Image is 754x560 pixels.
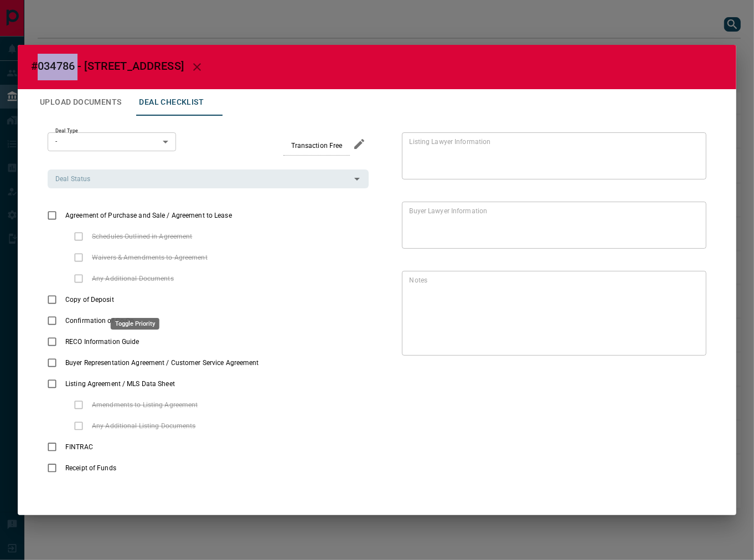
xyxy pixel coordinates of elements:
[349,171,365,187] button: Open
[63,379,178,389] span: Listing Agreement / MLS Data Sheet
[63,210,235,220] span: Agreement of Purchase and Sale / Agreement to Lease
[410,137,694,174] textarea: text field
[89,421,199,431] span: Any Additional Listing Documents
[63,463,119,473] span: Receipt of Funds
[63,316,137,326] span: Confirmation of Co-Op
[111,318,159,330] div: Toggle Priority
[89,400,201,410] span: Amendments to Listing Agreement
[31,89,130,116] button: Upload Documents
[130,89,213,116] button: Deal Checklist
[410,206,694,244] textarea: text field
[48,132,176,151] div: -
[63,295,117,305] span: Copy of Deposit
[350,135,369,153] button: edit
[63,337,142,347] span: RECO Information Guide
[63,358,262,368] span: Buyer Representation Agreement / Customer Service Agreement
[89,253,210,263] span: Waivers & Amendments to Agreement
[63,442,96,452] span: FINTRAC
[31,59,184,73] span: #034786 - [STREET_ADDRESS]
[55,127,78,135] label: Deal Type
[89,274,177,284] span: Any Additional Documents
[410,275,694,351] textarea: text field
[89,232,195,242] span: Schedules Outlined in Agreement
